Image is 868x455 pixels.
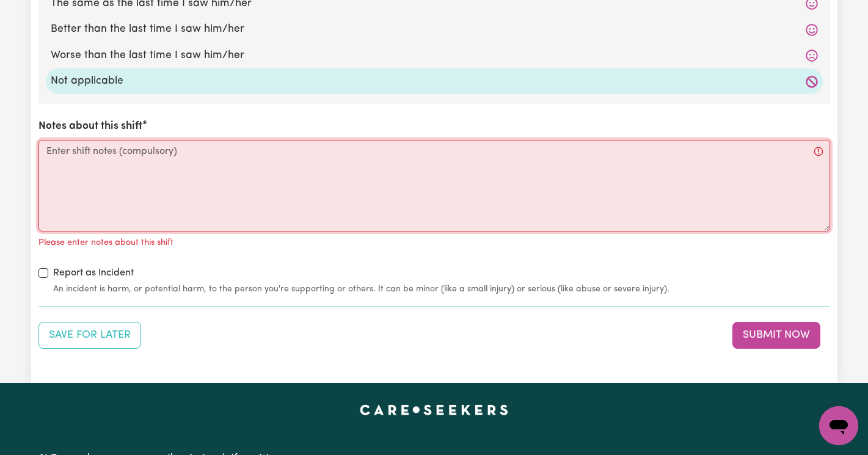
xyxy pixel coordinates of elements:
label: Better than the last time I saw him/her [51,21,818,37]
label: Report as Incident [53,266,134,280]
label: Not applicable [51,73,818,89]
a: Careseekers home page [360,405,508,415]
button: Submit your job report [732,322,820,349]
label: Notes about this shift [38,118,142,134]
small: An incident is harm, or potential harm, to the person you're supporting or others. It can be mino... [53,283,830,296]
p: Please enter notes about this shift [38,236,173,250]
button: Save your job report [38,322,141,349]
iframe: Button to launch messaging window [819,406,858,445]
label: Worse than the last time I saw him/her [51,48,818,64]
